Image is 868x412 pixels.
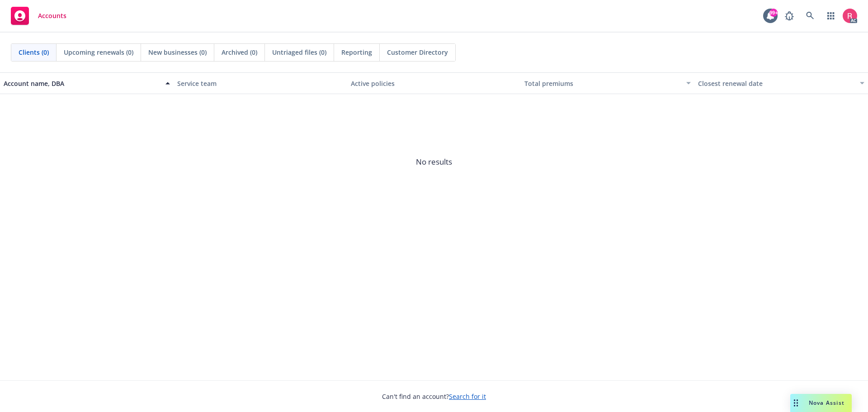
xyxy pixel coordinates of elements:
[809,399,844,407] span: Nova Assist
[341,47,372,57] span: Reporting
[38,12,66,19] span: Accounts
[382,392,486,401] span: Can't find an account?
[790,394,802,412] div: Drag to move
[148,47,207,57] span: New businesses (0)
[347,72,521,94] button: Active policies
[177,79,344,88] div: Service team
[272,47,326,57] span: Untriaged files (0)
[351,79,517,88] div: Active policies
[222,47,257,57] span: Archived (0)
[521,72,694,94] button: Total premiums
[801,7,819,25] a: Search
[769,9,778,17] div: 99+
[790,394,852,412] button: Nova Assist
[822,7,840,25] a: Switch app
[387,47,448,57] span: Customer Directory
[64,47,133,57] span: Upcoming renewals (0)
[4,79,160,88] div: Account name, DBA
[449,392,486,401] a: Search for it
[698,79,854,88] div: Closest renewal date
[19,47,49,57] span: Clients (0)
[524,79,681,88] div: Total premiums
[843,9,857,23] img: photo
[694,72,868,94] button: Closest renewal date
[780,7,798,25] a: Report a Bug
[7,3,70,28] a: Accounts
[174,72,347,94] button: Service team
